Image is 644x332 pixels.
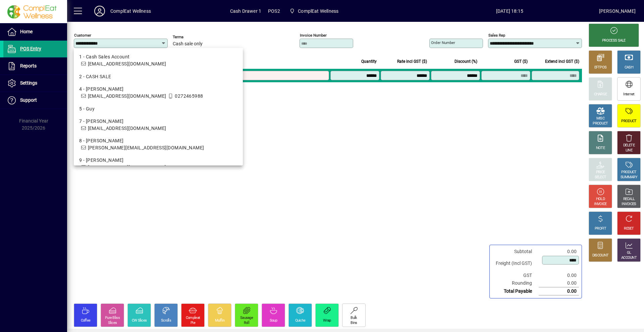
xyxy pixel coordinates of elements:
div: EFTPOS [594,65,607,70]
span: [DATE] 18:15 [420,6,599,16]
td: Freight (Incl GST) [492,255,539,272]
div: Bins [351,321,357,326]
mat-option: 2 - CASH SALE [74,70,243,83]
div: HOLD [596,197,605,202]
div: 4 - [PERSON_NAME] [79,86,237,93]
div: PROFIT [595,226,606,231]
mat-option: 4 - Leisa [74,83,243,102]
div: 8 - [PERSON_NAME] [79,137,237,144]
span: [EMAIL_ADDRESS][DOMAIN_NAME] [88,126,166,131]
div: CW Slices [132,318,147,323]
div: CHARGE [594,92,607,97]
td: Rounding [492,279,539,287]
div: NOTE [596,146,605,151]
td: Total Payable [492,287,539,295]
span: Discount (%) [454,58,477,65]
div: CASH [625,65,633,70]
div: GL [627,250,631,255]
div: SUMMARY [621,175,637,180]
span: ComplEat Wellness [287,5,341,17]
td: GST [492,272,539,279]
a: Settings [3,75,67,92]
div: PRODUCT [621,170,636,175]
div: Soup [270,318,277,323]
div: PROCESS SALE [602,38,626,43]
span: Rate incl GST ($) [397,58,427,65]
div: ComplEat Wellness [110,6,151,16]
div: Roll [244,321,249,326]
div: DELETE [623,143,635,148]
mat-option: 9 - Dale Cournane [74,154,243,174]
a: Support [3,92,67,109]
span: Reports [20,63,37,68]
span: 0272465988 [175,93,203,99]
div: ACCOUNT [621,255,637,260]
td: Subtotal [492,248,539,255]
span: Extend incl GST ($) [545,58,579,65]
span: GST ($) [514,58,528,65]
div: Quiche [295,318,306,323]
mat-option: 8 - Leeanne Hall [74,135,243,154]
span: Cash sale only [173,41,203,47]
span: Support [20,97,37,103]
div: Wrap [323,318,331,323]
mat-label: Order number [431,40,455,45]
div: RECALL [623,197,635,202]
div: Slices [108,321,117,326]
span: ComplEat Wellness [298,6,338,16]
div: Sausage [240,316,253,321]
mat-option: 7 - Mrs Teresa Janssen [74,115,243,135]
div: Internet [623,92,634,97]
div: Muffin [215,318,225,323]
div: 5 - Guy [79,105,237,112]
div: [PERSON_NAME] [599,6,636,16]
span: Terms [173,35,213,39]
span: POS2 [268,6,280,16]
span: Cash Drawer 1 [230,6,261,16]
div: Compleat [186,316,200,321]
td: 0.00 [539,287,579,295]
div: 7 - [PERSON_NAME] [79,118,237,125]
span: POS Entry [20,46,41,51]
span: Home [20,29,33,34]
mat-option: 5 - Guy [74,102,243,115]
mat-option: 1 - Cash Sales Account [74,51,243,70]
div: 9 - [PERSON_NAME] [79,157,237,164]
div: INVOICES [622,202,636,207]
div: LINE [626,148,632,153]
div: DISCOUNT [592,253,608,258]
span: [EMAIL_ADDRESS][DOMAIN_NAME] [88,164,166,170]
div: PRODUCT [593,121,608,126]
div: Bulk [351,316,357,321]
div: PRICE [596,170,605,175]
div: Pie [191,321,195,326]
div: SELECT [595,175,606,180]
div: MISC [596,116,604,121]
mat-label: Sales rep [488,33,505,38]
div: PRODUCT [621,119,636,124]
div: 1 - Cash Sales Account [79,53,237,60]
td: 0.00 [539,272,579,279]
span: [EMAIL_ADDRESS][DOMAIN_NAME] [88,93,166,99]
td: 0.00 [539,248,579,255]
mat-label: Customer [74,33,91,38]
span: Settings [20,80,37,86]
button: Profile [89,5,110,17]
a: Home [3,23,67,40]
mat-label: Invoice number [300,33,327,38]
td: 0.00 [539,279,579,287]
div: RESET [624,226,634,231]
span: [PERSON_NAME][EMAIL_ADDRESS][DOMAIN_NAME] [88,145,204,150]
div: INVOICE [594,202,606,207]
a: Reports [3,58,67,75]
span: [EMAIL_ADDRESS][DOMAIN_NAME] [88,61,166,66]
div: Pure Bliss [105,316,120,321]
div: Scrolls [161,318,171,323]
div: 2 - CASH SALE [79,73,237,80]
div: Coffee [81,318,91,323]
span: Quantity [361,58,377,65]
